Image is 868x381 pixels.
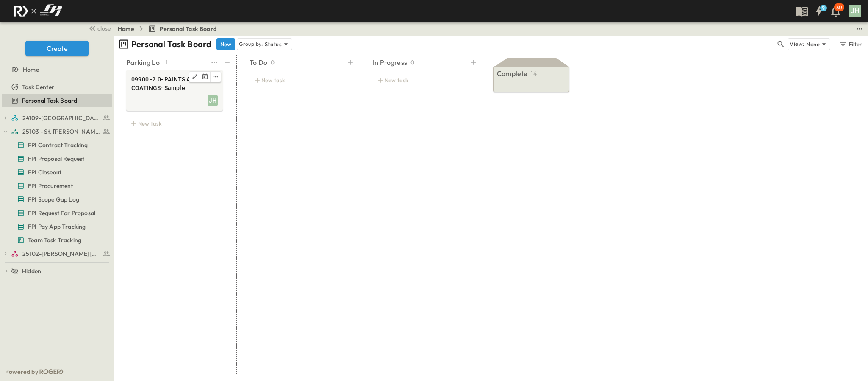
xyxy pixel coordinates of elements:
span: Hidden [22,267,41,275]
span: FPI Closeout [28,168,61,176]
div: FPI Proposal Requesttest [2,152,112,165]
a: FPI Pay App Tracking [2,221,111,233]
div: Team Task Trackingtest [2,233,112,247]
span: Personal Task Board [160,25,216,33]
div: Personal Task Boardtest [2,94,112,107]
p: None [806,40,820,48]
p: View: [790,39,804,49]
div: FPI Pay App Trackingtest [2,220,112,233]
span: Team Task Tracking [28,236,81,244]
span: FPI Contract Tracking [28,141,88,149]
p: Status [265,40,282,48]
h6: 9 [822,5,825,11]
button: JH [848,4,862,18]
a: 25102-Christ The Redeemer Anglican Church [11,248,111,260]
p: Parking Lot [126,57,162,67]
div: FPI Contract Trackingtest [2,138,112,152]
a: FPI Scope Gap Log [2,193,111,205]
span: 09900 -2.0- PAINTS AND COATINGS- Sample [131,75,218,92]
p: To Do [250,57,267,67]
p: In Progress [373,57,407,67]
button: test [209,56,219,68]
div: EditTracking Date Menuedit09900 -2.0- PAINTS AND COATINGS- SampleJH [126,70,223,111]
button: Tracking Date Menu [200,72,211,82]
div: FPI Request For Proposaltest [2,206,112,220]
div: New task [126,118,223,129]
div: 24109-St. Teresa of Calcutta Parish Halltest [2,111,112,125]
span: 25102-Christ The Redeemer Anglican Church [22,249,100,258]
span: close [97,24,111,33]
span: FPI Pay App Tracking [28,222,86,231]
button: Filter [835,38,865,50]
button: New [216,38,235,50]
p: 14 [531,69,536,78]
div: JH [208,95,218,106]
a: FPI Request For Proposal [2,207,111,219]
p: 0 [410,58,414,67]
a: FPI Procurement [2,180,111,192]
a: Personal Task Board [2,95,111,106]
p: 0 [271,58,275,67]
div: Filter [838,39,862,49]
a: FPI Closeout [2,166,111,178]
p: 30 [836,4,842,11]
div: JH [849,5,861,17]
button: Create [25,41,89,56]
span: 25103 - St. [PERSON_NAME] Phase 2 [22,127,100,136]
span: 24109-St. Teresa of Calcutta Parish Hall [22,114,100,122]
a: FPI Contract Tracking [2,139,111,151]
span: FPI Scope Gap Log [28,195,79,204]
a: 24109-St. Teresa of Calcutta Parish Hall [11,112,111,124]
a: 25103 - St. [PERSON_NAME] Phase 2 [11,126,111,137]
div: FPI Closeouttest [2,165,112,179]
button: close [85,22,112,34]
p: Group by: [239,40,263,48]
a: Home [2,64,111,76]
span: Personal Task Board [22,96,77,105]
p: 1 [166,58,168,67]
a: Personal Task Board [148,25,216,33]
div: FPI Procurementtest [2,179,112,193]
div: FPI Scope Gap Logtest [2,193,112,206]
a: Home [118,25,134,33]
p: Complete [497,68,527,78]
button: edit [211,72,221,82]
div: 25103 - St. [PERSON_NAME] Phase 2test [2,125,112,138]
a: Team Task Tracking [2,234,111,246]
div: New task [373,74,469,86]
span: Home [23,65,39,74]
span: Task Center [22,83,54,91]
div: 25102-Christ The Redeemer Anglican Churchtest [2,247,112,261]
span: FPI Request For Proposal [28,209,95,217]
p: Personal Task Board [131,38,211,50]
button: 9 [810,3,827,19]
a: FPI Proposal Request [2,153,111,165]
a: Task Center [2,81,111,93]
nav: breadcrumbs [118,25,222,33]
span: FPI Procurement [28,182,73,190]
button: test [854,24,865,34]
button: Edit [189,72,200,82]
img: c8d7d1ed905e502e8f77bf7063faec64e13b34fdb1f2bdd94b0e311fc34f8000.png [10,2,65,20]
span: FPI Proposal Request [28,154,84,163]
div: New task [250,74,346,86]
